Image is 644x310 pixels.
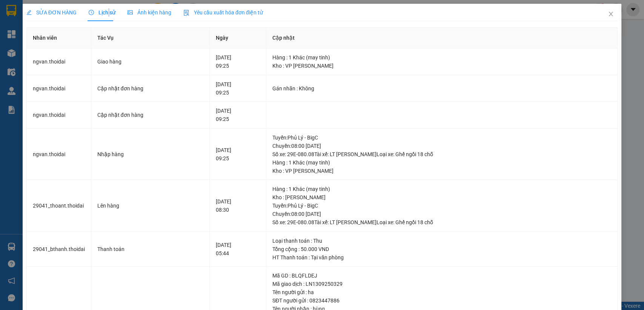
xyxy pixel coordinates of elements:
[27,129,91,180] td: ngvan.thoidai
[272,185,611,193] div: Hàng : 1 Khác (may tinh)
[26,9,77,15] span: SỬA ĐƠN HÀNG
[97,201,203,210] div: Lên hàng
[26,10,32,15] span: edit
[27,180,91,232] td: 29041_thoant.thoidai
[27,102,91,129] td: ngvan.thoidai
[97,150,203,158] div: Nhập hàng
[128,10,133,15] span: picture
[89,10,94,15] span: clock-circle
[272,193,611,201] div: Kho : [PERSON_NAME]
[183,9,263,15] span: Yêu cầu xuất hóa đơn điện tử
[97,84,203,93] div: Cập nhật đơn hàng
[600,4,621,25] button: Close
[216,146,260,163] div: [DATE] 09:25
[266,28,618,48] th: Cập nhật
[216,107,260,123] div: [DATE] 09:25
[272,167,611,175] div: Kho : VP [PERSON_NAME]
[183,10,189,16] img: icon
[272,133,611,158] div: Tuyến : Phủ Lý - BigC Chuyến: 08:00 [DATE] Số xe: 29E-080.08 Tài xế: LT [PERSON_NAME] Loại xe: Gh...
[272,288,611,296] div: Tên người gửi : ha
[27,232,91,267] td: 29041_bthanh.thoidai
[272,271,611,280] div: Mã GD : BLQFLDEJ
[210,28,266,48] th: Ngày
[272,253,611,262] div: HT Thanh toán : Tại văn phòng
[97,111,203,119] div: Cập nhật đơn hàng
[272,245,611,253] div: Tổng cộng : 50.000 VND
[272,201,611,226] div: Tuyến : Phủ Lý - BigC Chuyến: 08:00 [DATE] Số xe: 29E-080.08 Tài xế: LT [PERSON_NAME] Loại xe: Gh...
[128,9,171,15] span: Ảnh kiện hàng
[272,84,611,93] div: Gán nhãn : Không
[89,9,115,15] span: Lịch sử
[272,280,611,288] div: Mã giao dịch : LN1309250329
[216,53,260,70] div: [DATE] 09:25
[272,237,611,245] div: Loại thanh toán : Thu
[272,296,611,305] div: SĐT người gửi : 0823447886
[216,241,260,257] div: [DATE] 05:44
[97,57,203,66] div: Giao hàng
[272,62,611,70] div: Kho : VP [PERSON_NAME]
[216,197,260,214] div: [DATE] 08:30
[27,28,91,48] th: Nhân viên
[608,11,614,17] span: close
[272,53,611,62] div: Hàng : 1 Khác (may tinh)
[27,75,91,102] td: ngvan.thoidai
[27,48,91,75] td: ngvan.thoidai
[91,28,210,48] th: Tác Vụ
[272,158,611,167] div: Hàng : 1 Khác (may tinh)
[97,245,203,253] div: Thanh toán
[216,80,260,97] div: [DATE] 09:25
